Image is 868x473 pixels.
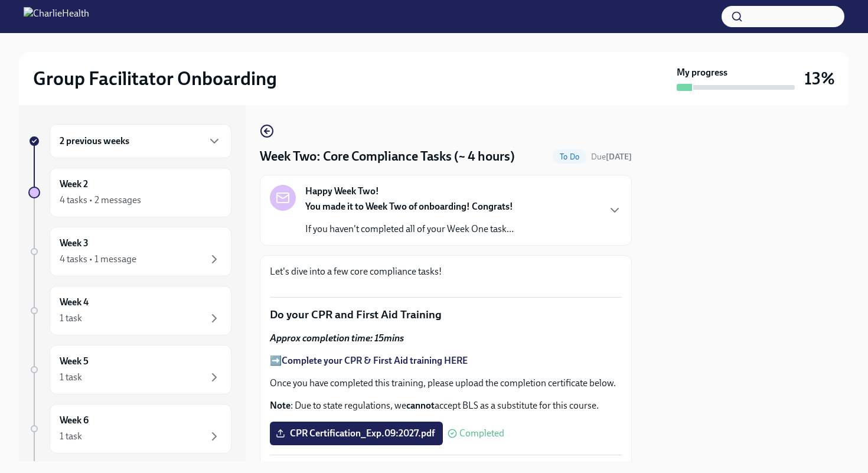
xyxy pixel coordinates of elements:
p: Once you have completed this training, please upload the completion certificate below. [270,377,622,390]
a: Complete your CPR & First Aid training HERE [282,355,468,366]
a: Week 51 task [28,345,231,394]
p: If you haven't completed all of your Week One task... [305,223,514,236]
p: Do your CPR and First Aid Training [270,307,622,322]
a: Week 41 task [28,286,231,335]
div: 4 tasks • 1 message [60,253,136,266]
span: To Do [553,152,586,161]
h6: Week 3 [60,237,89,250]
strong: My progress [677,66,727,79]
strong: [DATE] [606,152,632,162]
span: September 29th, 2025 10:00 [591,151,632,162]
h4: Week Two: Core Compliance Tasks (~ 4 hours) [260,148,515,165]
p: ➡️ [270,354,622,367]
h6: Week 5 [60,355,89,368]
strong: You made it to Week Two of onboarding! Congrats! [305,201,513,212]
div: 2 previous weeks [50,124,231,158]
strong: cannot [406,400,435,411]
a: Week 24 tasks • 2 messages [28,168,231,217]
div: 4 tasks • 2 messages [60,194,141,207]
strong: Note [270,400,291,411]
div: 1 task [60,371,82,384]
span: Due [591,152,632,162]
strong: Approx completion time: 15mins [270,332,404,344]
h6: Week 6 [60,414,89,427]
div: 1 task [60,312,82,325]
img: CharlieHealth [24,7,89,26]
h3: 13% [804,68,835,89]
div: 1 task [60,430,82,443]
h6: Week 2 [60,178,88,191]
p: : Due to state regulations, we accept BLS as a substitute for this course. [270,399,622,412]
h6: 2 previous weeks [60,135,129,148]
h6: Week 4 [60,296,89,309]
label: CPR Certification_Exp.09:2027.pdf [270,422,443,445]
strong: Happy Week Two! [305,185,379,198]
a: Week 34 tasks • 1 message [28,227,231,276]
p: Let's dive into a few core compliance tasks! [270,265,622,278]
a: Week 61 task [28,404,231,454]
span: Completed [459,429,504,438]
h2: Group Facilitator Onboarding [33,67,277,90]
span: CPR Certification_Exp.09:2027.pdf [278,428,435,439]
